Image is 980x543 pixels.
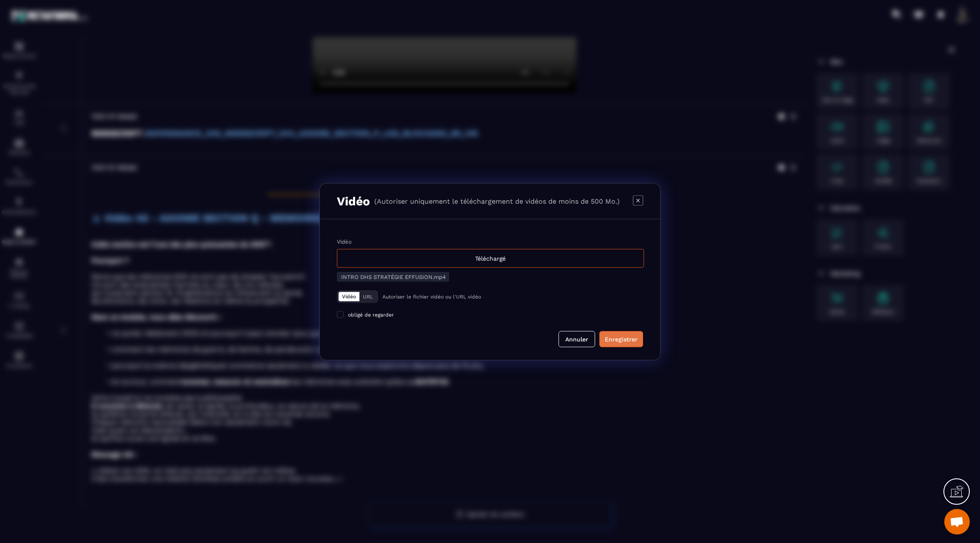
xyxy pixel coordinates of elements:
label: Vidéo [337,238,352,244]
span: INTRO DHS STRATÉGIE EFFUSION.mp4 [341,273,446,280]
p: Autoriser le fichier vidéo ou l'URL vidéo [382,293,481,299]
button: Annuler [558,331,595,347]
div: Téléchargé [337,249,644,267]
div: Enregistrer [605,335,638,343]
span: obligé de regarder [348,312,394,318]
div: Ouvrir le chat [944,509,970,534]
h3: Vidéo [337,194,370,208]
button: Enregistrer [599,331,643,347]
button: URL [359,292,376,301]
button: Vidéo [339,292,359,301]
p: (Autoriser uniquement le téléchargement de vidéos de moins de 500 Mo.) [374,197,620,205]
